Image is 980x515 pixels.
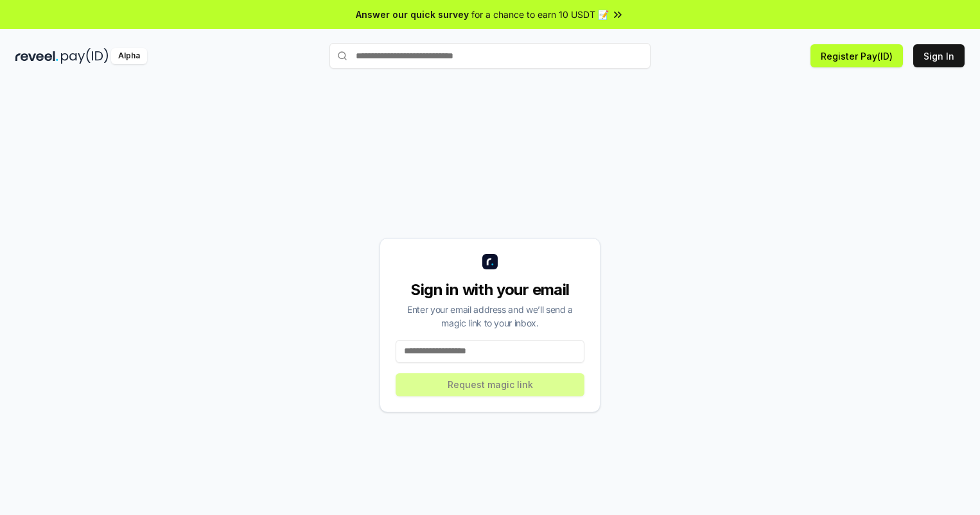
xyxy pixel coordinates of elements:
img: logo_small [482,254,498,269]
span: Answer our quick survey [356,8,469,21]
div: Sign in with your email [396,280,584,300]
div: Enter your email address and we’ll send a magic link to your inbox. [396,303,584,330]
img: reveel_dark [15,48,58,64]
button: Sign In [913,44,965,67]
img: pay_id [61,48,109,64]
span: for a chance to earn 10 USDT 📝 [471,8,609,21]
div: Alpha [111,48,147,64]
button: Register Pay(ID) [810,44,903,67]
